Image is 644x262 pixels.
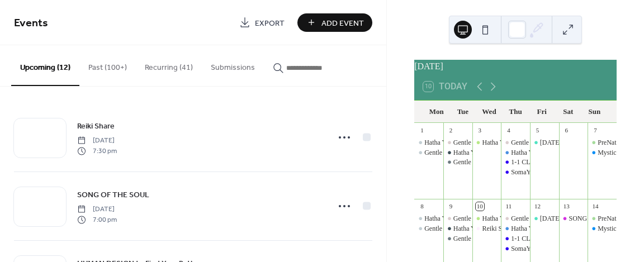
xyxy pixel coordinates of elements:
[453,214,593,223] div: Gentle Yoga & Meditation with [PERSON_NAME]
[511,224,611,234] div: Hatha Yoga with [PERSON_NAME]
[77,189,149,201] span: SONG OF THE SOUL
[414,138,443,147] div: Hatha Yoga with Melanie
[501,158,530,167] div: 1-1 CLINICAL SOMATIC MOVEMENT session
[453,158,555,167] div: Gentle Yoga with [PERSON_NAME]
[530,138,559,147] div: Friday Vibes Yoga with Kimberley
[504,126,513,135] div: 4
[533,202,542,211] div: 12
[443,138,472,147] div: Gentle Yoga & Meditation with Diane
[443,158,472,167] div: Gentle Yoga with Maria
[418,126,426,135] div: 1
[501,138,530,147] div: Gentle Yoga & Meditation with Diane
[472,138,501,147] div: Hatha Yoga with Pam
[501,244,530,254] div: SomaYoga with Kristin
[504,202,513,211] div: 11
[321,17,364,29] span: Add Event
[418,202,426,211] div: 8
[581,101,608,123] div: Sun
[77,146,117,156] span: 7:30 pm
[591,202,599,211] div: 14
[511,148,611,158] div: Hatha Yoga with [PERSON_NAME]
[77,121,115,132] span: Reiki Share
[533,126,542,135] div: 5
[588,214,617,223] div: PreNatal Yoga (Mama Bear Wellness)
[511,168,609,177] div: SomaYoga with [PERSON_NAME]
[588,148,617,158] div: Mystic Flow Yoga with Jenny
[77,204,117,215] span: [DATE]
[569,214,631,223] div: SONG OF THE SOUL
[136,45,202,85] button: Recurring (41)
[453,148,553,158] div: Hatha Yoga with [PERSON_NAME]
[501,168,530,177] div: SomaYoga with Kristin
[588,224,617,234] div: Mystic Flow Yoga with Jenny
[11,45,79,86] button: Upcoming (12)
[476,101,502,123] div: Wed
[449,101,476,123] div: Tue
[443,214,472,223] div: Gentle Yoga & Meditation with Diane
[588,138,617,147] div: PreNatal Yoga (Mama Bear Wellness)
[424,214,524,223] div: Hatha Yoga with [PERSON_NAME]
[79,45,136,85] button: Past (100+)
[501,224,530,234] div: Hatha Yoga with Melanie
[14,12,48,34] span: Events
[231,13,293,32] a: Export
[424,138,524,147] div: Hatha Yoga with [PERSON_NAME]
[501,214,530,223] div: Gentle Yoga & Meditation with Diane
[530,214,559,223] div: Friday Vibes Yoga with Kimberley
[476,126,484,135] div: 3
[423,101,449,123] div: Mon
[202,45,264,85] button: Submissions
[453,224,553,234] div: Hatha Yoga with [PERSON_NAME]
[443,148,472,158] div: Hatha Yoga with Melanie
[559,214,588,223] div: SONG OF THE SOUL
[453,234,555,244] div: Gentle Yoga with [PERSON_NAME]
[255,17,285,29] span: Export
[472,224,501,234] div: Reiki Share
[414,60,617,73] div: [DATE]
[424,224,565,234] div: Gentle Stretch & De-stress with [PERSON_NAME]
[447,202,455,211] div: 9
[529,101,555,123] div: Fri
[414,224,443,234] div: Gentle Stretch & De-stress with Melanie
[482,224,514,234] div: Reiki Share
[591,126,599,135] div: 7
[511,244,609,254] div: SomaYoga with [PERSON_NAME]
[447,126,455,135] div: 2
[501,148,530,158] div: Hatha Yoga with Melanie
[77,136,117,146] span: [DATE]
[501,234,530,244] div: 1-1 CLINICAL SOMATIC MOVEMENT session
[482,214,583,223] div: Hatha Yoga with [PERSON_NAME]
[555,101,581,123] div: Sat
[453,138,593,147] div: Gentle Yoga & Meditation with [PERSON_NAME]
[77,215,117,225] span: 7:00 pm
[443,234,472,244] div: Gentle Yoga with Maria
[414,148,443,158] div: Gentle Stretch & De-stress with Melanie
[472,214,501,223] div: Hatha Yoga with Pam
[562,126,571,135] div: 6
[482,138,583,147] div: Hatha Yoga with [PERSON_NAME]
[443,224,472,234] div: Hatha Yoga with Melanie
[77,120,115,132] a: Reiki Share
[424,148,565,158] div: Gentle Stretch & De-stress with [PERSON_NAME]
[297,13,372,32] button: Add Event
[476,202,484,211] div: 10
[77,188,149,201] a: SONG OF THE SOUL
[562,202,571,211] div: 13
[414,214,443,223] div: Hatha Yoga with Melanie
[503,101,529,123] div: Thu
